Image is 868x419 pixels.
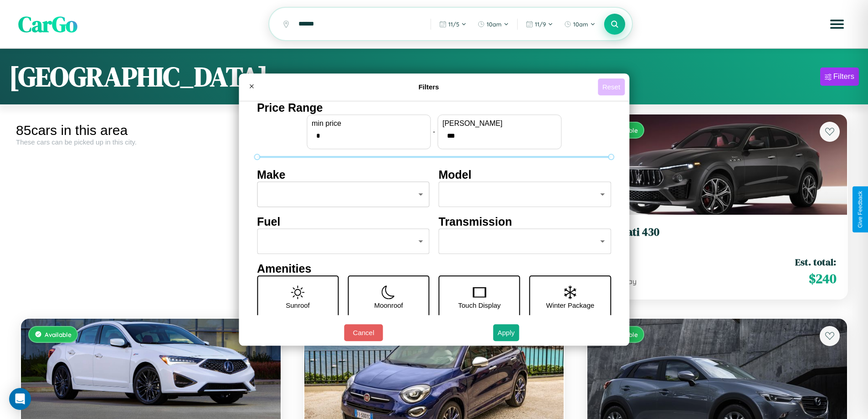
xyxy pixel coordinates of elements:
h1: [GEOGRAPHIC_DATA] [9,58,268,95]
h4: Filters [260,83,598,91]
button: 10am [560,17,600,31]
div: 85 cars in this area [16,123,286,138]
h4: Fuel [257,215,430,228]
button: 10am [473,17,514,31]
span: 10am [573,21,588,28]
h4: Model [439,168,611,181]
label: [PERSON_NAME] [442,119,556,128]
button: 11/9 [521,17,558,31]
h3: Maserati 430 [598,226,836,239]
span: CarGo [18,9,77,39]
h4: Transmission [439,215,611,228]
button: Open menu [824,11,850,37]
div: Give Feedback [857,191,863,228]
label: min price [312,119,426,128]
p: Moonroof [374,299,403,311]
h4: Amenities [257,262,611,275]
div: Filters [833,72,854,81]
h4: Make [257,168,430,181]
button: Filters [820,67,859,86]
div: Open Intercom Messenger [9,388,31,410]
button: Cancel [344,324,383,341]
span: $ 240 [809,269,836,288]
span: Available [45,331,72,338]
button: Apply [493,324,519,341]
span: 10am [487,21,502,28]
div: These cars can be picked up in this city. [16,138,286,146]
button: Reset [598,78,625,95]
p: Sunroof [286,299,310,311]
p: Touch Display [458,299,500,311]
p: Winter Package [546,299,595,311]
a: Maserati 4302014 [598,226,836,248]
span: 11 / 9 [535,21,546,28]
span: Est. total: [795,255,836,269]
span: 11 / 5 [448,21,459,28]
p: - [433,125,435,138]
h4: Price Range [257,101,611,114]
button: 11/5 [435,17,471,31]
